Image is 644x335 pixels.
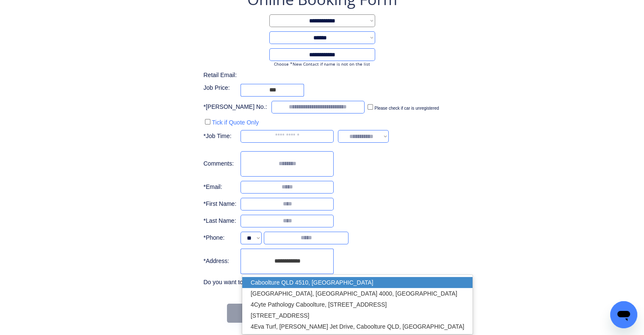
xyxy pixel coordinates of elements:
[242,310,473,321] p: [STREET_ADDRESS]
[242,277,473,288] p: Caboolture QLD 4510, [GEOGRAPHIC_DATA]
[610,301,637,328] iframe: Button to launch messaging window
[203,183,236,191] div: *Email:
[269,61,375,67] div: Choose *New Contact if name is not on the list
[203,84,236,92] div: Job Price:
[203,200,236,208] div: *First Name:
[242,321,473,332] p: 4Eva Turf, [PERSON_NAME] Jet Drive, Caboolture QLD, [GEOGRAPHIC_DATA]
[227,304,290,323] button: ← Back
[203,217,236,225] div: *Last Name:
[203,234,236,242] div: *Phone:
[242,288,473,299] p: [GEOGRAPHIC_DATA], [GEOGRAPHIC_DATA] 4000, [GEOGRAPHIC_DATA]
[203,132,236,141] div: *Job Time:
[203,160,236,168] div: Comments:
[374,106,439,111] label: Please check if car is unregistered
[242,299,473,310] p: 4Cyte Pathology Caboolture, [STREET_ADDRESS]
[212,119,259,126] label: Tick if Quote Only
[203,103,267,111] div: *[PERSON_NAME] No.:
[203,71,246,80] div: Retail Email:
[203,278,334,287] div: Do you want to book job at a different address?
[203,257,236,266] div: *Address:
